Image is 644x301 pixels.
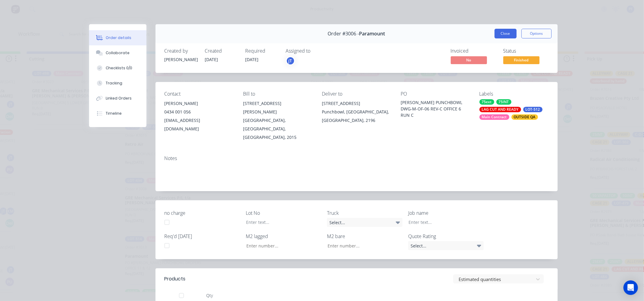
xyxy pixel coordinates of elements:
[523,107,543,112] div: LOT-512
[451,56,487,64] span: No
[401,91,470,97] div: PO
[165,99,234,133] div: [PERSON_NAME]0434 001 056[EMAIL_ADDRESS][DOMAIN_NAME]
[511,114,538,120] div: OUTSIDE QA
[479,91,549,97] div: Labels
[322,91,391,97] div: Deliver to
[243,99,312,142] div: [STREET_ADDRESS][PERSON_NAME][GEOGRAPHIC_DATA], [GEOGRAPHIC_DATA], [GEOGRAPHIC_DATA], 2015
[479,114,509,120] div: Main Contract
[165,99,234,108] div: [PERSON_NAME]
[246,209,321,217] label: Lot No
[89,106,146,121] button: Timeline
[205,57,218,62] span: [DATE]
[286,48,346,54] div: Assigned to
[165,116,234,133] div: [EMAIL_ADDRESS][DOMAIN_NAME]
[106,80,122,86] div: Tracking
[408,209,484,217] label: Job name
[89,76,146,91] button: Tracking
[322,99,391,125] div: [STREET_ADDRESS]Punchbowl, [GEOGRAPHIC_DATA], [GEOGRAPHIC_DATA], 2196
[89,61,146,76] button: Checklists 0/0
[89,30,146,45] button: Order details
[479,107,521,112] div: LAG CUT AND READY
[496,99,511,105] div: 75INT
[408,241,484,250] div: Select...
[165,155,549,161] div: Notes
[106,111,122,116] div: Timeline
[89,91,146,106] button: Linked Orders
[243,99,312,116] div: [STREET_ADDRESS][PERSON_NAME]
[401,99,470,118] div: [PERSON_NAME] PUNCHBOWL DWG-M-OF-06 REV-C OFFICE 6 RUN C
[243,116,312,142] div: [GEOGRAPHIC_DATA], [GEOGRAPHIC_DATA], [GEOGRAPHIC_DATA], 2015
[286,56,295,65] button: jT
[241,241,321,250] input: Enter number...
[408,233,484,240] label: Quote Rating
[322,108,391,125] div: Punchbowl, [GEOGRAPHIC_DATA], [GEOGRAPHIC_DATA], 2196
[623,280,638,295] div: Open Intercom Messenger
[451,48,496,54] div: Invoiced
[165,48,198,54] div: Created by
[327,209,402,217] label: Truck
[165,275,186,283] div: Products
[503,48,549,54] div: Status
[322,241,402,250] input: Enter number...
[165,91,234,97] div: Contact
[245,48,279,54] div: Required
[327,233,402,240] label: M2 bare
[479,99,494,105] div: 75ext
[165,108,234,116] div: 0434 001 056
[495,29,517,38] button: Close
[165,209,240,217] label: no charge
[89,45,146,61] button: Collaborate
[106,35,131,41] div: Order details
[327,218,402,227] div: Select...
[503,56,540,64] span: Finished
[205,48,238,54] div: Created
[106,96,132,101] div: Linked Orders
[246,233,321,240] label: M2 lagged
[165,56,198,63] div: [PERSON_NAME]
[503,56,540,65] button: Finished
[106,50,130,56] div: Collaborate
[322,99,391,108] div: [STREET_ADDRESS]
[328,31,359,37] span: Order #3006 -
[521,29,552,38] button: Options
[245,57,259,62] span: [DATE]
[165,233,240,240] label: Req'd [DATE]
[243,91,312,97] div: Bill to
[359,31,385,37] span: Paramount
[106,65,132,71] div: Checklists 0/0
